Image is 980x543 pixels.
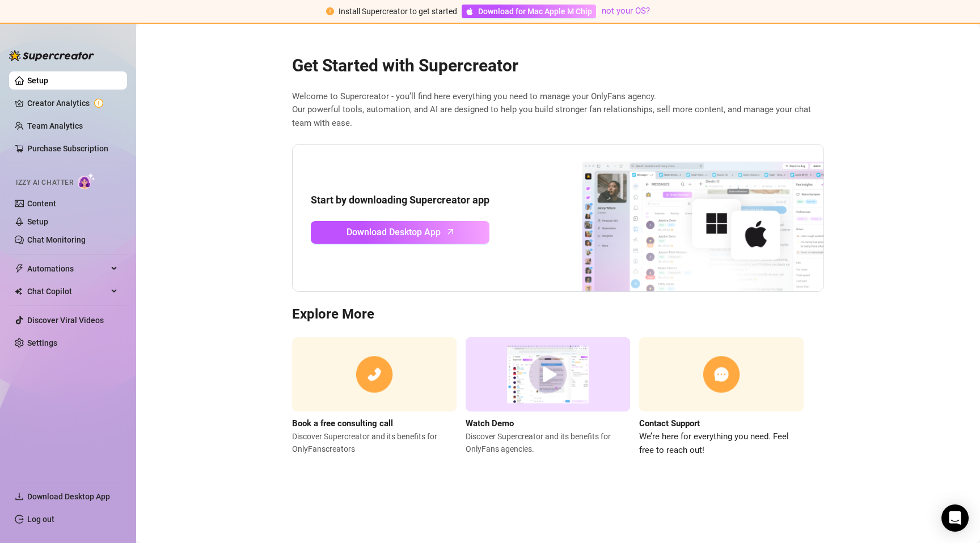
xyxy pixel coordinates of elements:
[27,492,110,501] span: Download Desktop App
[27,217,48,226] a: Setup
[292,418,393,429] strong: Book a free consulting call
[466,418,514,429] strong: Watch Demo
[339,7,457,16] span: Install Supercreator to get started
[27,139,118,158] a: Purchase Subscription
[639,337,804,412] img: contact support
[292,337,457,457] a: Book a free consulting callDiscover Supercreator and its benefits for OnlyFanscreators
[326,7,334,15] span: exclamation-circle
[27,260,108,278] span: Automations
[540,145,823,292] img: download app
[311,221,489,244] a: Download Desktop Apparrow-up
[27,199,56,208] a: Content
[462,5,596,18] a: Download for Mac Apple M Chip
[27,316,104,325] a: Discover Viral Videos
[292,306,824,324] h3: Explore More
[478,5,592,18] span: Download for Mac Apple M Chip
[466,7,474,15] span: apple
[347,225,441,239] span: Download Desktop App
[27,76,48,85] a: Setup
[27,235,86,244] a: Chat Monitoring
[311,194,489,206] strong: Start by downloading Supercreator app
[27,515,54,524] a: Log out
[15,492,24,501] span: download
[639,430,804,457] span: We’re here for everything you need. Feel free to reach out!
[78,173,95,189] img: AI Chatter
[602,6,650,16] a: not your OS?
[292,90,824,130] span: Welcome to Supercreator - you’ll find here everything you need to manage your OnlyFans agency. Ou...
[292,430,457,455] span: Discover Supercreator and its benefits for OnlyFans creators
[15,264,24,273] span: thunderbolt
[466,337,630,457] a: Watch DemoDiscover Supercreator and its benefits for OnlyFans agencies.
[27,94,118,112] a: Creator Analytics exclamation-circle
[639,418,700,429] strong: Contact Support
[466,337,630,412] img: supercreator demo
[27,338,57,347] a: Settings
[466,430,630,455] span: Discover Supercreator and its benefits for OnlyFans agencies.
[292,337,457,412] img: consulting call
[292,55,824,77] h2: Get Started with Supercreator
[941,504,969,532] div: Open Intercom Messenger
[9,50,94,61] img: logo-BBDzfeDw.svg
[444,225,457,238] span: arrow-up
[15,287,22,295] img: Chat Copilot
[16,177,73,188] span: Izzy AI Chatter
[27,121,83,130] a: Team Analytics
[27,282,108,300] span: Chat Copilot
